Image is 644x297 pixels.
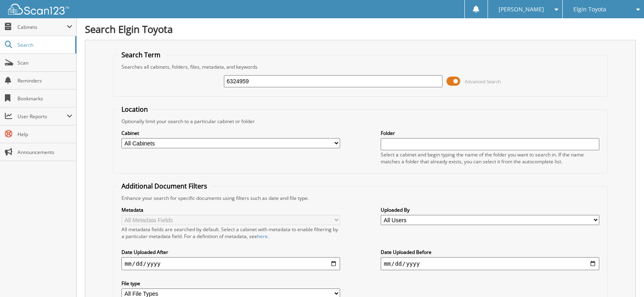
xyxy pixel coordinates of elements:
input: end [381,257,599,270]
div: Optionally limit your search to a particular cabinet or folder [117,118,603,125]
span: Reminders [17,77,72,84]
label: Folder [381,130,599,137]
div: All metadata fields are searched by default. Select a cabinet with metadata to enable filtering b... [121,226,340,240]
iframe: Chat Widget [603,258,644,297]
label: File type [121,280,340,287]
label: Date Uploaded Before [381,249,599,256]
span: Scan [17,59,72,66]
div: Enhance your search for specific documents using filters such as date and file type. [117,195,603,202]
span: Announcements [17,149,72,156]
legend: Location [117,105,152,114]
div: Select a cabinet and begin typing the name of the folder you want to search in. If the name match... [381,151,599,165]
span: Search [17,41,71,48]
span: User Reports [17,113,67,120]
legend: Search Term [117,50,165,59]
span: Cabinets [17,24,67,30]
a: here [257,233,268,240]
span: Advanced Search [465,78,501,85]
img: scan123-logo-white.svg [8,4,69,15]
label: Metadata [121,206,340,213]
h1: Search Elgin Toyota [85,22,636,36]
span: Help [17,131,72,138]
label: Date Uploaded After [121,249,340,256]
div: Searches all cabinets, folders, files, metadata, and keywords [117,63,603,70]
span: Elgin Toyota [573,7,606,12]
label: Uploaded By [381,206,599,213]
legend: Additional Document Filters [117,182,211,191]
span: Bookmarks [17,95,72,102]
label: Cabinet [121,130,340,137]
input: start [121,257,340,270]
span: [PERSON_NAME] [499,7,544,12]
